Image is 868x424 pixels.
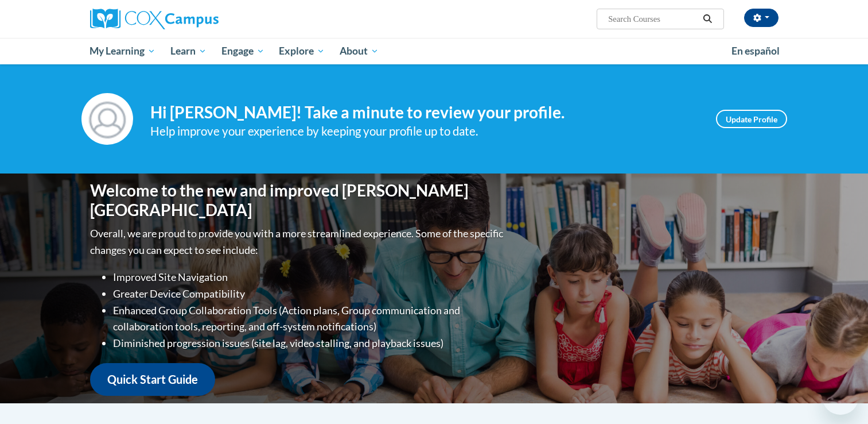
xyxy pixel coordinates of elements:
span: Learn [170,44,207,58]
input: Search Courses [607,12,699,26]
span: En español [731,45,780,57]
div: Help improve your experience by keeping your profile up to date. [150,122,699,141]
span: Explore [279,44,325,58]
img: Cox Campus [90,9,219,29]
a: Engage [214,38,272,64]
a: Cox Campus [90,9,308,29]
p: Overall, we are proud to provide you with a more streamlined experience. Some of the specific cha... [90,225,506,259]
a: Explore [271,38,332,64]
span: About [340,44,379,58]
a: Learn [163,38,214,64]
a: En español [724,39,787,63]
iframe: Button to launch messaging window [822,378,859,415]
span: My Learning [89,44,155,58]
h1: Welcome to the new and improved [PERSON_NAME][GEOGRAPHIC_DATA] [90,181,506,219]
button: Account Settings [744,9,779,27]
button: Search [699,12,716,26]
img: Profile Image [81,93,133,145]
li: Diminished progression issues (site lag, video stalling, and playback issues) [113,335,506,352]
li: Greater Device Compatibility [113,286,506,302]
h4: Hi [PERSON_NAME]! Take a minute to review your profile. [150,103,699,122]
a: Quick Start Guide [90,363,215,396]
a: My Learning [83,38,164,64]
span: Engage [221,44,264,58]
a: Update Profile [716,110,787,128]
div: Main menu [73,38,796,64]
li: Enhanced Group Collaboration Tools (Action plans, Group communication and collaboration tools, re... [113,302,506,336]
a: About [332,38,386,64]
li: Improved Site Navigation [113,269,506,286]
